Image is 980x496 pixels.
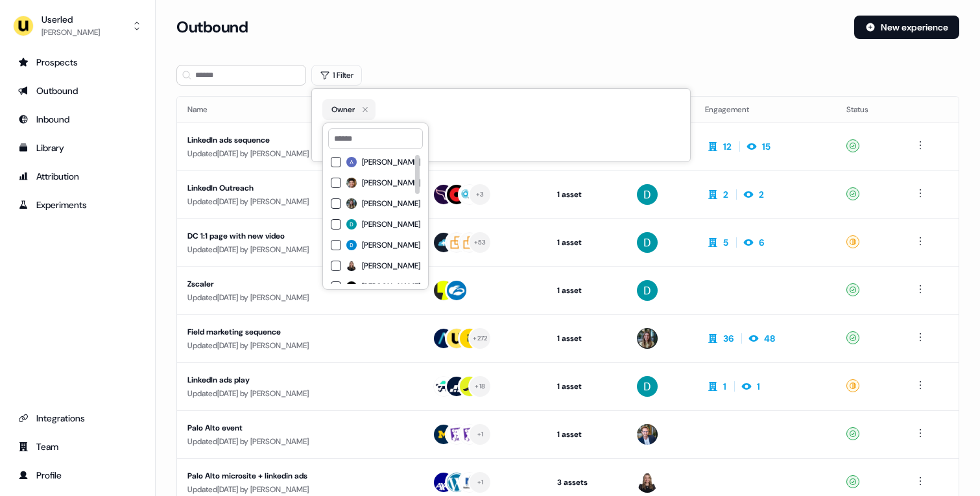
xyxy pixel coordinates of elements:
img: member avatar [346,281,357,292]
div: Prospects [18,56,137,69]
div: + 1 [477,477,484,488]
img: David [637,184,658,205]
div: Updated [DATE] by [PERSON_NAME] [187,387,411,400]
img: Yann [637,424,658,445]
img: David [637,232,658,253]
div: Updated [DATE] by [PERSON_NAME] [187,195,411,208]
div: LinkedIn ads sequence [187,134,411,147]
div: Updated [DATE] by [PERSON_NAME] [187,339,411,352]
div: Updated [DATE] by [PERSON_NAME] [187,291,411,304]
div: LinkedIn ads play [187,373,411,386]
img: David [637,280,658,301]
a: Go to outbound experience [10,80,145,101]
div: Palo Alto microsite + linkedin ads [187,469,411,482]
div: 3 assets [557,476,616,489]
div: 12 [723,140,732,153]
div: DC 1:1 page with new video [187,230,411,242]
img: Charlotte [637,328,658,349]
span: [PERSON_NAME] [362,281,420,292]
span: [PERSON_NAME] [362,261,420,271]
button: Owner [322,99,376,120]
a: Go to templates [10,137,145,158]
div: Userled [42,13,100,26]
button: 1 Filter [311,65,362,86]
div: Updated [DATE] by [PERSON_NAME] [187,147,411,160]
th: Name [177,97,422,123]
div: Updated [DATE] by [PERSON_NAME] [187,483,411,496]
div: 36 [723,332,734,345]
img: David [637,376,658,397]
div: Library [18,141,137,154]
div: 1 [723,380,726,393]
img: Geneviève [637,472,658,493]
div: 1 [757,380,760,393]
div: 1 asset [557,236,616,249]
div: 1 asset [557,284,616,297]
img: member avatar [346,240,357,250]
span: [PERSON_NAME] [362,240,420,250]
div: Profile [18,469,137,482]
th: Engagement [695,97,835,123]
div: [PERSON_NAME] [42,26,100,39]
div: Attribution [18,170,137,183]
img: member avatar [346,178,357,188]
img: member avatar [346,261,357,271]
div: 48 [764,332,775,345]
div: Integrations [18,412,137,425]
a: Go to team [10,436,145,457]
div: Outbound [18,84,137,97]
div: + 18 [475,381,485,392]
div: 1 asset [557,380,616,393]
div: Experiments [18,198,137,211]
th: Status [836,97,902,123]
span: [PERSON_NAME] [362,178,420,188]
button: Userled[PERSON_NAME] [10,10,145,41]
div: Team [18,440,137,453]
div: 15 [762,140,771,153]
div: Owner [330,103,355,116]
div: 6 [759,236,764,249]
div: 1 asset [557,188,616,201]
a: Go to integrations [10,408,145,429]
div: LinkedIn Outreach [187,182,411,195]
a: Go to profile [10,465,145,486]
div: Inbound [18,113,137,126]
div: 1 asset [557,428,616,441]
h3: Outbound [176,18,248,37]
div: Zscaler [187,278,411,290]
button: New experience [854,16,959,39]
a: Go to experiments [10,195,145,215]
div: 1 asset [557,332,616,345]
div: + 53 [474,237,486,248]
div: 2 [723,188,728,201]
div: 5 [723,236,728,249]
a: Go to attribution [10,166,145,187]
span: [PERSON_NAME] [362,219,420,230]
div: Field marketing sequence [187,325,411,338]
div: Palo Alto event [187,421,411,434]
div: Updated [DATE] by [PERSON_NAME] [187,435,411,448]
span: [PERSON_NAME] [362,157,420,167]
div: + 1 [477,429,484,440]
div: 2 [759,188,764,201]
span: [PERSON_NAME] [362,198,420,209]
a: Go to Inbound [10,109,145,130]
div: + 272 [473,333,487,344]
img: member avatar [346,198,357,209]
div: Updated [DATE] by [PERSON_NAME] [187,243,411,256]
a: Go to prospects [10,52,145,73]
div: + 3 [476,189,484,200]
img: member avatar [346,157,357,167]
img: member avatar [346,219,357,230]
